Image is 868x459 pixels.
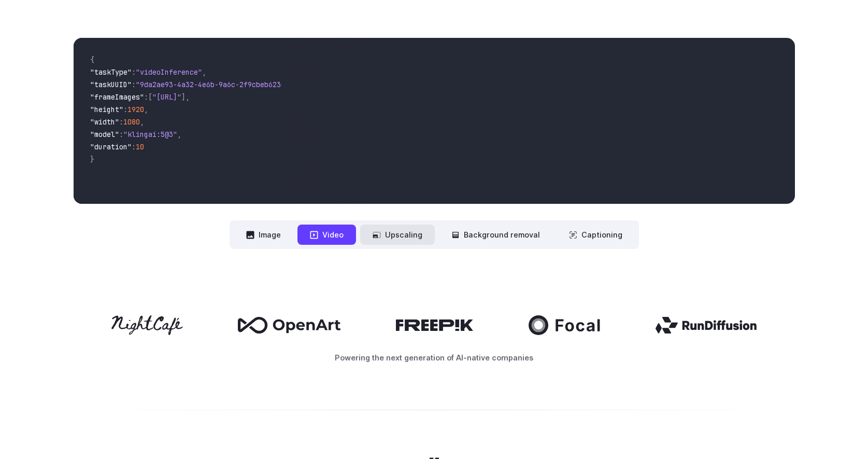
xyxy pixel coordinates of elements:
[202,67,206,77] span: ,
[136,67,202,77] span: "videoInference"
[90,130,119,139] span: "model"
[90,117,119,127] span: "width"
[119,130,123,139] span: :
[152,92,181,102] span: "[URL]"
[132,142,136,151] span: :
[132,67,136,77] span: :
[140,117,144,127] span: ,
[557,225,635,245] button: Captioning
[123,117,140,127] span: 1080
[119,117,123,127] span: :
[123,130,177,139] span: "klingai:5@3"
[148,92,152,102] span: [
[90,92,144,102] span: "frameImages"
[234,225,293,245] button: Image
[90,80,132,89] span: "taskUUID"
[360,225,435,245] button: Upscaling
[297,225,356,245] button: Video
[177,130,181,139] span: ,
[123,105,127,114] span: :
[74,352,795,364] p: Powering the next generation of AI-native companies
[90,105,123,114] span: "height"
[186,92,190,102] span: ,
[90,155,94,164] span: }
[181,92,186,102] span: ]
[144,105,148,114] span: ,
[90,142,132,151] span: "duration"
[439,225,552,245] button: Background removal
[90,55,94,64] span: {
[144,92,148,102] span: :
[136,142,144,151] span: 10
[136,80,293,89] span: "9da2ae93-4a32-4e6b-9a6c-2f9cbeb62301"
[127,105,144,114] span: 1920
[132,80,136,89] span: :
[90,67,132,77] span: "taskType"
